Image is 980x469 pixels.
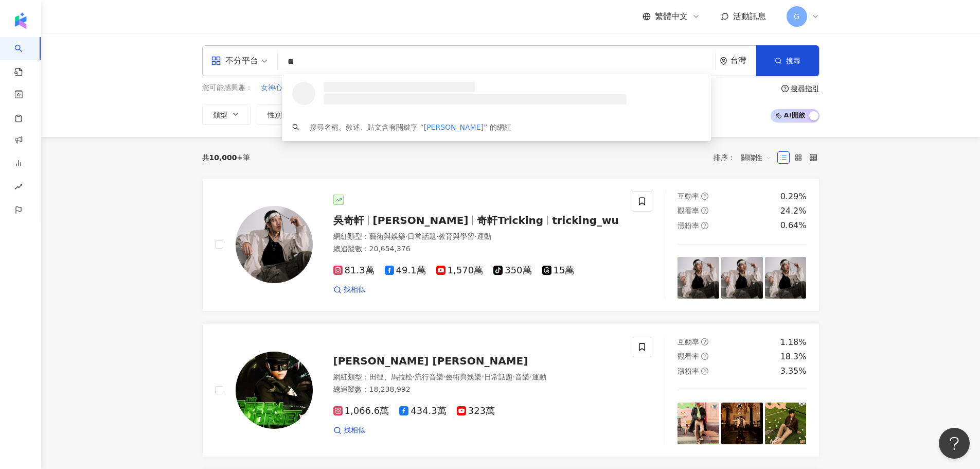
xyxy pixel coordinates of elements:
[211,56,221,66] span: appstore
[701,368,708,375] span: question-circle
[765,403,807,444] img: post-image
[415,373,443,381] span: 流行音樂
[333,285,365,295] a: 找相似
[794,11,799,22] span: G
[333,372,620,383] div: 網紅類型 ：
[780,220,807,231] div: 0.64%
[701,338,708,345] span: question-circle
[515,373,529,381] span: 音樂
[780,191,807,202] div: 0.29%
[756,45,819,76] button: 搜尋
[443,373,446,381] span: ·
[209,153,243,162] span: 10,000+
[333,265,375,276] span: 81.3萬
[344,285,365,295] span: 找相似
[333,214,364,227] span: 吳奇軒
[741,149,772,166] span: 關聯性
[939,428,970,459] iframe: Help Scout Beacon - Open
[436,232,438,240] span: ·
[701,222,708,229] span: question-circle
[202,178,819,311] a: KOL Avatar吳奇軒[PERSON_NAME]奇軒Trickingtricking_wu網紅類型：藝術與娛樂·日常話題·教育與學習·運動總追蹤數：20,654,37681.3萬49.1萬1...
[436,265,484,276] span: 1,570萬
[678,257,719,299] img: post-image
[260,82,326,94] button: 女神心機最高層經銷
[438,232,474,240] span: 教育與學習
[678,192,699,200] span: 互動率
[474,232,476,240] span: ·
[213,111,227,119] span: 類型
[446,373,482,381] span: 藝術與娛樂
[542,265,575,276] span: 15萬
[423,123,483,131] span: [PERSON_NAME]
[413,373,415,381] span: ·
[333,232,620,242] div: 網紅類型 ：
[714,149,777,166] div: 排序：
[678,221,699,230] span: 漲粉率
[529,373,531,381] span: ·
[202,83,253,93] span: 您可能感興趣：
[791,84,819,93] div: 搜尋指引
[780,351,807,362] div: 18.3%
[477,214,543,227] span: 奇軒Tricking
[786,57,800,65] span: 搜尋
[405,232,407,240] span: ·
[261,83,326,93] span: 女神心機最高層經銷
[678,403,719,444] img: post-image
[484,373,513,381] span: 日常話題
[373,214,469,227] span: [PERSON_NAME]
[721,257,763,299] img: post-image
[407,232,436,240] span: 日常話題
[333,425,365,436] a: 找相似
[385,265,426,276] span: 49.1萬
[399,406,447,416] span: 434.3萬
[236,206,313,283] img: KOL Avatar
[477,232,491,240] span: 運動
[780,337,807,348] div: 1.18%
[268,111,282,119] span: 性別
[701,353,708,360] span: question-circle
[333,244,620,254] div: 總追蹤數 ： 20,654,376
[211,53,258,69] div: 不分平台
[14,37,35,77] a: search
[678,352,699,360] span: 觀看率
[344,425,365,436] span: 找相似
[333,406,389,416] span: 1,066.6萬
[202,324,819,457] a: KOL Avatar[PERSON_NAME] [PERSON_NAME]網紅類型：田徑、馬拉松·流行音樂·藝術與娛樂·日常話題·音樂·運動總追蹤數：18,238,9921,066.6萬434....
[678,206,699,215] span: 觀看率
[457,406,495,416] span: 323萬
[14,177,23,200] span: rise
[678,338,699,346] span: 互動率
[701,207,708,214] span: question-circle
[552,214,619,227] span: tricking_wu
[780,205,807,217] div: 24.2%
[733,11,766,21] span: 活動訊息
[720,57,727,65] span: environment
[781,85,789,92] span: question-circle
[310,121,511,133] div: 搜尋名稱、敘述、貼文含有關鍵字 “ ” 的網紅
[532,373,546,381] span: 運動
[513,373,515,381] span: ·
[678,367,699,375] span: 漲粉率
[482,373,484,381] span: ·
[369,232,405,240] span: 藝術與娛樂
[12,12,29,29] img: logo icon
[780,366,807,377] div: 3.35%
[202,104,251,125] button: 類型
[730,56,756,65] div: 台灣
[333,355,528,367] span: [PERSON_NAME] [PERSON_NAME]
[369,373,413,381] span: 田徑、馬拉松
[257,104,305,125] button: 性別
[701,193,708,200] span: question-circle
[493,265,531,276] span: 350萬
[333,385,620,395] div: 總追蹤數 ： 18,238,992
[721,403,763,444] img: post-image
[202,153,251,162] div: 共 筆
[655,11,688,22] span: 繁體中文
[236,352,313,429] img: KOL Avatar
[765,257,807,299] img: post-image
[292,124,299,131] span: search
